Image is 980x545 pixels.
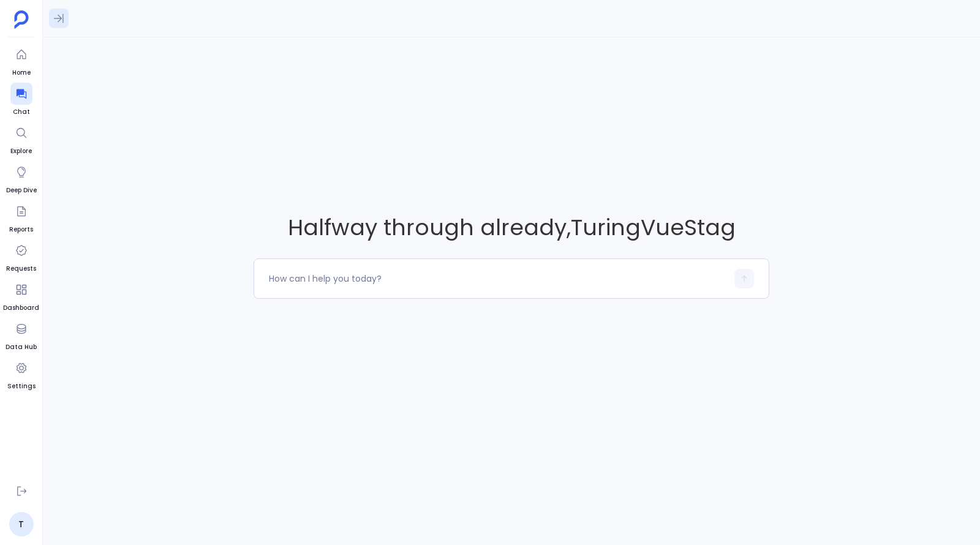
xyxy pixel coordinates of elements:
[6,342,37,352] span: Data Hub
[6,264,36,274] span: Requests
[6,161,37,195] a: Deep Dive
[10,146,32,156] span: Explore
[7,357,36,391] a: Settings
[3,303,39,313] span: Dashboard
[9,225,33,235] span: Reports
[254,212,769,243] span: Halfway through already , TuringVueStag
[9,512,34,536] a: T
[6,186,37,195] span: Deep Dive
[10,68,32,78] span: Home
[10,43,32,78] a: Home
[6,239,36,274] a: Requests
[9,200,33,235] a: Reports
[7,382,36,391] span: Settings
[3,279,39,313] a: Dashboard
[6,318,37,352] a: Data Hub
[10,107,32,117] span: Chat
[10,83,32,117] a: Chat
[10,122,32,156] a: Explore
[14,10,29,29] img: petavue logo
